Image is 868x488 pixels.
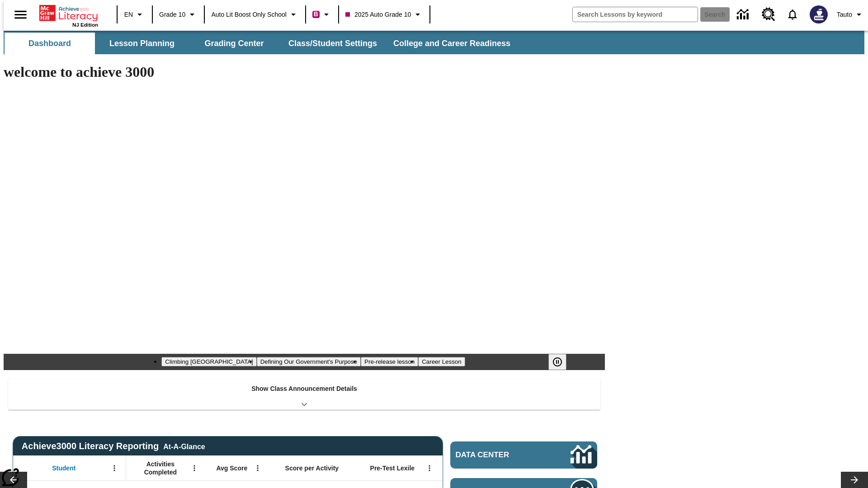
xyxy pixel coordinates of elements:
[4,31,864,54] div: SubNavbar
[22,441,205,451] span: Achieve3000 Literacy Reporting
[314,9,318,20] span: B
[285,464,339,472] span: Score per Activity
[216,464,247,472] span: Avg Score
[810,5,828,23] img: Avatar
[456,450,540,460] span: Data Center
[251,461,264,475] button: Open Menu
[418,357,465,366] button: Slide 4 Career Lesson
[208,6,302,23] button: School: Auto Lit Boost only School, Select your school
[131,460,190,476] span: Activities Completed
[781,3,804,26] a: Notifications
[573,7,698,22] input: search field
[72,22,98,28] span: NJ Edition
[97,33,187,54] button: Lesson Planning
[4,33,519,54] div: SubNavbar
[39,3,98,28] div: Home
[837,10,852,19] span: Tauto
[548,354,576,370] div: Pause
[211,10,287,19] span: Auto Lit Boost only School
[345,10,411,19] span: 2025 Auto Grade 10
[52,464,75,472] span: Student
[370,464,415,472] span: Pre-Test Lexile
[39,4,98,22] a: Home
[5,33,95,54] button: Dashboard
[756,2,781,27] a: Resource Center, Will open in new tab
[804,3,833,26] button: Select a new avatar
[361,357,418,366] button: Slide 3 Pre-release lesson
[257,357,361,366] button: Slide 2 Defining Our Government's Purpose
[731,2,756,27] a: Data Center
[4,64,605,80] h1: welcome to achieve 3000
[124,10,133,19] span: EN
[163,441,205,451] div: At-A-Glance
[7,1,34,28] button: Open side menu
[251,384,357,394] p: Show Class Announcement Details
[188,461,201,475] button: Open Menu
[159,10,185,19] span: Grade 10
[281,33,384,54] button: Class/Student Settings
[342,6,427,23] button: Class: 2025 Auto Grade 10, Select your class
[189,33,279,54] button: Grading Center
[833,6,868,23] button: Profile/Settings
[423,461,436,475] button: Open Menu
[309,6,335,23] button: Boost Class color is violet red. Change class color
[161,357,256,366] button: Slide 1 Climbing Mount Tai
[108,461,121,475] button: Open Menu
[120,6,149,23] button: Language: EN, Select a language
[156,6,201,23] button: Grade: Grade 10, Select a grade
[548,354,566,370] button: Pause
[8,379,600,410] div: Show Class Announcement Details
[841,472,868,488] button: Lesson carousel, Next
[450,441,597,469] a: Data Center
[386,33,518,54] button: College and Career Readiness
